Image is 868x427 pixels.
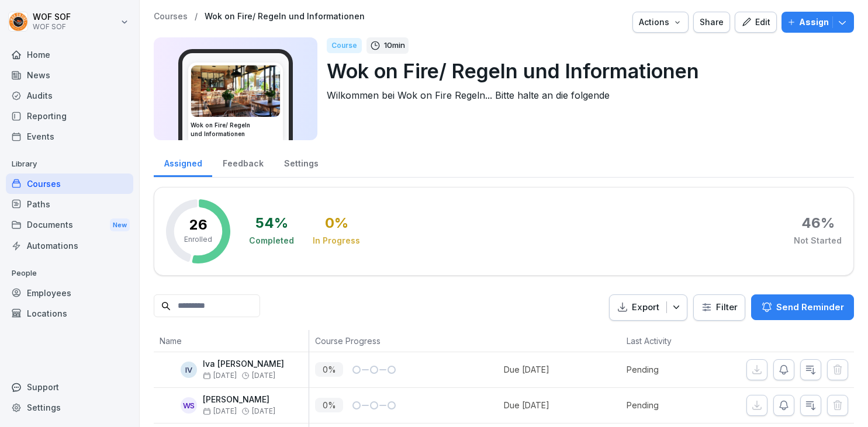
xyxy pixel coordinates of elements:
a: Settings [274,147,328,177]
div: Course [327,38,362,53]
button: Send Reminder [751,294,854,320]
div: Due [DATE] [504,399,549,411]
span: [DATE] [252,407,275,415]
div: Filter [701,301,738,313]
p: Enrolled [184,234,212,245]
p: Last Activity [627,335,712,347]
div: New [110,218,130,232]
p: 0 % [315,398,343,412]
span: [DATE] [203,372,237,380]
h3: Wok on Fire/ Regeln und Informationen [191,121,281,138]
button: Filter [694,295,745,320]
p: People [6,264,133,283]
div: In Progress [313,235,360,247]
div: Documents [6,214,133,236]
a: Events [6,126,133,147]
a: Automations [6,235,133,256]
a: Courses [6,173,133,194]
a: Wok on Fire/ Regeln und Informationen [205,12,365,22]
p: WOF SOF [33,23,71,31]
a: Locations [6,303,133,324]
p: 26 [189,218,208,232]
p: Course Progress [315,335,498,347]
a: Paths [6,194,133,214]
button: Share [693,12,730,33]
button: Export [609,294,687,321]
div: 54 % [255,216,288,230]
div: WS [181,397,197,414]
a: Feedback [212,147,274,177]
a: Reporting [6,106,133,126]
p: WOF SOF [33,12,71,22]
p: Pending [627,399,718,411]
a: Settings [6,397,133,418]
a: Employees [6,283,133,303]
p: Name [160,335,303,347]
div: Due [DATE] [504,363,549,376]
div: Not Started [794,235,842,247]
div: Edit [741,16,770,29]
p: 10 min [384,40,405,51]
img: lr4cevy699ul5vij1e34igg4.png [191,65,280,117]
button: Assign [781,12,854,33]
div: 46 % [801,216,835,230]
a: Assigned [154,147,212,177]
p: Wok on Fire/ Regeln und Informationen [327,56,845,86]
p: Assign [799,16,829,29]
p: Pending [627,363,718,376]
a: Audits [6,85,133,106]
a: Courses [154,12,188,22]
div: Completed [249,235,294,247]
div: Actions [639,16,682,29]
p: Iva [PERSON_NAME] [203,359,284,369]
p: [PERSON_NAME] [203,395,275,405]
p: Library [6,155,133,173]
p: Send Reminder [776,301,844,314]
button: Actions [632,12,689,33]
span: [DATE] [252,372,275,380]
p: Export [632,301,659,314]
p: / [195,12,198,22]
span: [DATE] [203,407,237,415]
p: Wilkommen bei Wok on Fire Regeln... Bitte halte an die folgende [327,88,845,102]
div: Support [6,377,133,397]
p: 0 % [315,362,343,377]
a: DocumentsNew [6,214,133,236]
button: Edit [735,12,777,33]
a: Home [6,44,133,65]
div: Share [700,16,724,29]
div: IV [181,362,197,378]
a: News [6,65,133,85]
div: 0 % [325,216,348,230]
